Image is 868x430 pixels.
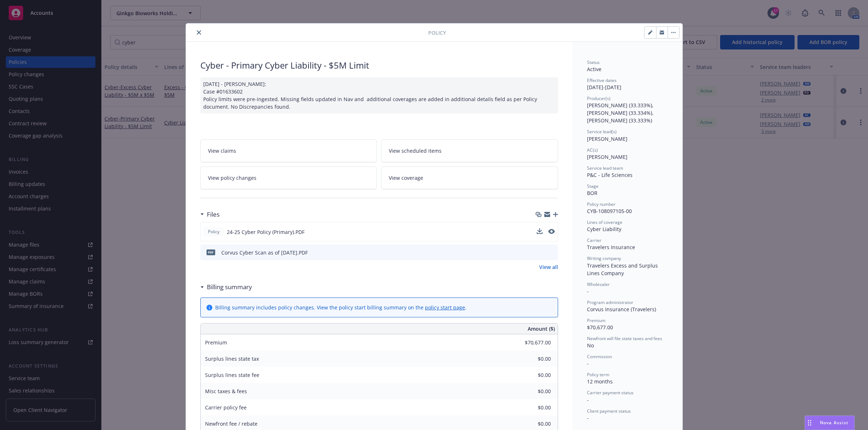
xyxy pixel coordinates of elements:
span: Surplus lines state tax [205,355,259,362]
span: View coverage [389,174,423,182]
button: download file [537,249,543,256]
a: View scheduled items [381,139,558,162]
span: Carrier policy fee [205,404,247,411]
span: Commission [587,353,612,360]
span: - [587,396,589,403]
span: 12 months [587,378,613,385]
span: Nova Assist [820,420,848,426]
button: download file [537,228,542,234]
span: CYB-108097105-00 [587,208,632,214]
span: $70,677.00 [587,324,613,331]
span: 24-25 Cyber Policy (Primary).PDF [227,228,305,236]
span: - [587,288,589,295]
span: Service lead(s) [587,129,617,135]
span: Policy term [587,372,609,378]
span: [PERSON_NAME] (33.333%), [PERSON_NAME] (33.334%), [PERSON_NAME] (33.333%) [587,102,655,124]
input: 0.00 [508,418,555,429]
div: [DATE] - [PERSON_NAME]: Case #01633602 Policy limits were pre-ingested. Missing fields updated in... [200,77,558,113]
span: Writing company [587,255,621,261]
span: Active [587,66,601,73]
span: [PERSON_NAME] [587,135,627,142]
h3: Files [207,210,220,219]
div: Cyber - Primary Cyber Liability - $5M Limit [200,59,558,71]
h3: Billing summary [207,282,252,292]
span: No [587,342,594,349]
span: Surplus lines state fee [205,372,259,378]
span: Client payment status [587,408,631,414]
span: Newfront fee / rebate [205,420,258,427]
span: Carrier payment status [587,390,634,396]
span: Effective dates [587,77,617,83]
a: View all [539,263,558,271]
div: Drag to move [805,416,814,430]
a: View claims [200,139,377,162]
button: preview file [549,249,555,256]
span: Stage [587,183,599,189]
span: - [587,414,589,421]
span: Cyber Liability [587,226,621,233]
span: Service lead team [587,165,623,171]
span: Policy [428,29,446,36]
span: Premium [587,317,605,323]
input: 0.00 [508,370,555,381]
a: View policy changes [200,166,377,189]
span: View claims [208,147,236,155]
input: 0.00 [508,337,555,348]
div: Corvus Cyber Scan as of [DATE].PDF [221,249,308,256]
span: Producer(s) [587,95,610,101]
a: policy start page [425,304,465,311]
button: preview file [548,229,555,234]
span: Misc taxes & fees [205,388,247,395]
span: Newfront will file state taxes and fees [587,335,662,342]
button: download file [537,228,542,236]
span: Policy [207,229,221,235]
span: Travelers Insurance [587,244,635,251]
span: Program administrator [587,299,633,305]
span: - [587,360,589,367]
span: Wholesaler [587,281,610,287]
span: Corvus Insurance (Travelers) [587,306,656,313]
div: [DATE] - [DATE] [587,77,668,91]
span: AC(s) [587,147,598,153]
span: Travelers Excess and Surplus Lines Company [587,262,659,277]
input: 0.00 [508,402,555,413]
span: Carrier [587,237,601,243]
span: Lines of coverage [587,219,622,225]
span: Status [587,59,600,65]
span: [PERSON_NAME] [587,153,627,160]
input: 0.00 [508,386,555,397]
div: Billing summary includes policy changes. View the policy start billing summary on the . [215,304,467,311]
input: 0.00 [508,353,555,364]
button: Nova Assist [805,416,855,430]
button: close [195,28,203,37]
div: Files [200,210,220,219]
div: Billing summary [200,282,252,292]
span: View scheduled items [389,147,442,155]
a: View coverage [381,166,558,189]
span: P&C - Life Sciences [587,171,633,178]
span: Policy number [587,201,616,207]
span: Amount ($) [528,325,555,333]
span: BOR [587,190,597,196]
span: View policy changes [208,174,256,182]
span: PDF [207,249,215,255]
span: Premium [205,339,227,346]
button: preview file [548,228,555,236]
